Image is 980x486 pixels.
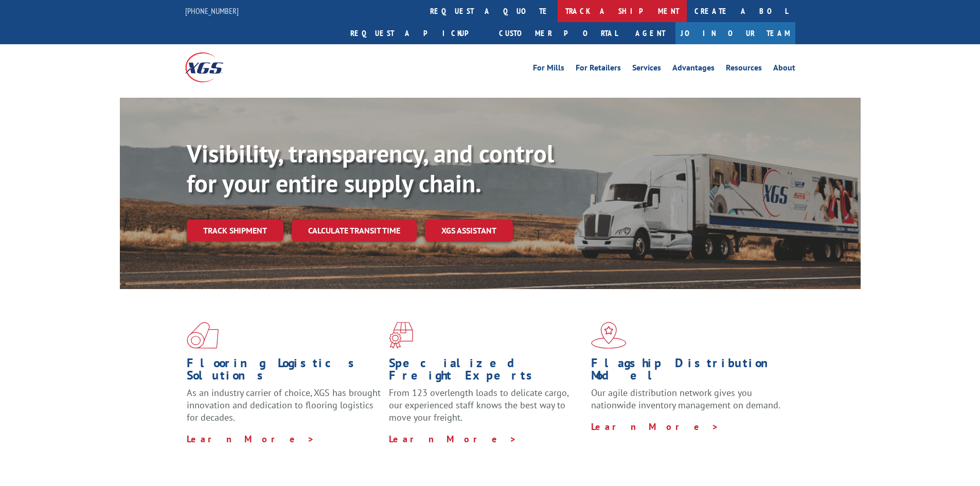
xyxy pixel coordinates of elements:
[389,322,413,349] img: xgs-icon-focused-on-flooring-red
[632,64,661,75] a: Services
[576,64,621,75] a: For Retailers
[187,220,283,241] a: Track shipment
[187,322,219,349] img: xgs-icon-total-supply-chain-intelligence-red
[491,22,625,44] a: Customer Portal
[591,387,780,411] span: Our agile distribution network gives you nationwide inventory management on demand.
[726,64,762,75] a: Resources
[187,137,554,199] b: Visibility, transparency, and control for your entire supply chain.
[185,6,239,16] a: [PHONE_NUMBER]
[672,64,715,75] a: Advantages
[591,357,786,387] h1: Flagship Distribution Model
[533,64,564,75] a: For Mills
[343,22,491,44] a: Request a pickup
[187,357,381,387] h1: Flooring Logistics Solutions
[187,387,381,423] span: As an industry carrier of choice, XGS has brought innovation and dedication to flooring logistics...
[625,22,675,44] a: Agent
[389,387,583,433] p: From 123 overlength loads to delicate cargo, our experienced staff knows the best way to move you...
[675,22,795,44] a: Join Our Team
[292,220,417,242] a: Calculate transit time
[389,433,517,445] a: Learn More >
[187,433,315,445] a: Learn More >
[591,322,627,349] img: xgs-icon-flagship-distribution-model-red
[591,421,719,433] a: Learn More >
[425,220,513,242] a: XGS ASSISTANT
[389,357,583,387] h1: Specialized Freight Experts
[773,64,795,75] a: About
